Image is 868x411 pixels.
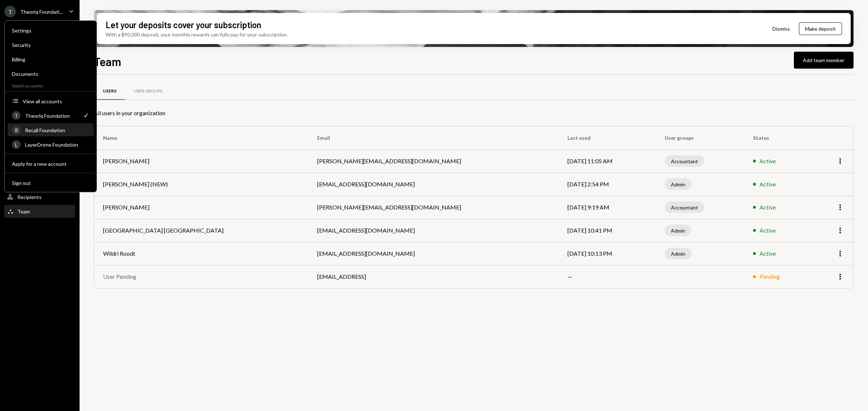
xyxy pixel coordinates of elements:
div: T [4,6,16,17]
td: [GEOGRAPHIC_DATA] [GEOGRAPHIC_DATA] [94,219,309,242]
div: Pending [759,272,780,281]
a: Team [4,205,75,218]
div: Switch accounts [5,82,97,88]
button: Sign out [8,177,94,190]
div: Settings [12,27,89,34]
div: Accountant [665,202,704,213]
div: Let your deposits cover your subscription [106,19,261,31]
div: T [12,111,21,120]
button: Add team member [794,52,854,69]
button: Dismiss [763,20,799,37]
div: L [12,140,21,149]
a: Security [8,38,94,51]
th: Name [94,126,309,150]
td: [PERSON_NAME] (NEW) [94,173,309,196]
div: Team [17,208,30,215]
td: [DATE] 11:05 AM [559,150,656,173]
div: Documents [12,71,89,77]
button: View all accounts [8,95,94,108]
div: R [12,126,21,134]
td: [PERSON_NAME][EMAIL_ADDRESS][DOMAIN_NAME] [309,196,559,219]
div: Active [759,226,776,235]
div: User Groups [134,88,162,94]
div: View all accounts [23,98,89,104]
td: [PERSON_NAME] [94,150,309,173]
a: Users [94,82,125,100]
th: Email [309,126,559,150]
td: [PERSON_NAME] [94,196,309,219]
td: [DATE] 10:41 PM [559,219,656,242]
a: Recipients [4,190,75,203]
div: Apply for a new account [12,160,89,166]
div: Active [759,203,776,212]
a: Billing [8,53,94,66]
div: Active [759,157,776,165]
td: Wildri Roodt [94,242,309,265]
div: Admin [665,248,692,259]
button: Apply for a new account [8,157,94,170]
td: [DATE] 2:54 PM [559,173,656,196]
div: All users in your organization [94,109,854,117]
div: Active [759,249,776,258]
div: User Pending [103,272,300,281]
div: Admin [665,225,692,236]
div: Accountant [665,155,704,167]
a: Settings [8,24,94,37]
a: Documents [8,67,94,80]
div: Recipients [17,194,42,200]
div: Users [103,88,116,94]
div: Billing [12,56,89,62]
div: Security [12,42,89,48]
div: Sign out [12,179,89,186]
th: Status [744,126,813,150]
th: Last used [559,126,656,150]
h1: Team [94,54,121,69]
div: With a $90,000 deposit, your monthly rewards can fully pay for your subscription. [106,31,288,38]
a: User Groups [125,82,171,100]
a: LLayerDrone Foundation [8,138,94,151]
div: Active [759,180,776,189]
td: — [559,265,656,288]
td: [EMAIL_ADDRESS][DOMAIN_NAME] [309,242,559,265]
td: [EMAIL_ADDRESS] [309,265,559,288]
td: [PERSON_NAME][EMAIL_ADDRESS][DOMAIN_NAME] [309,150,559,173]
div: Theoriq Foundati... [20,9,63,15]
th: User groups [656,126,744,150]
div: LayerDrone Foundation [25,142,89,148]
div: Theoriq Foundation [25,112,78,118]
a: RRecall Foundation [8,124,94,137]
div: Admin [665,178,692,190]
button: Make deposit [799,22,842,35]
td: [DATE] 10:13 PM [559,242,656,265]
td: [EMAIL_ADDRESS][DOMAIN_NAME] [309,219,559,242]
div: Recall Foundation [25,127,89,133]
td: [DATE] 9:19 AM [559,196,656,219]
td: [EMAIL_ADDRESS][DOMAIN_NAME] [309,173,559,196]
